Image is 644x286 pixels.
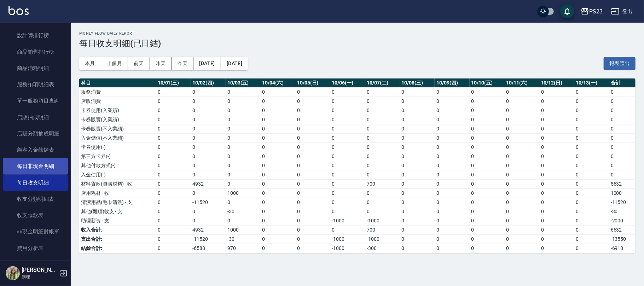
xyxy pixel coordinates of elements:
[435,115,470,124] td: 0
[191,124,226,133] td: 0
[226,133,261,142] td: 0
[365,97,400,106] td: 0
[435,198,470,207] td: 0
[260,179,295,188] td: 0
[470,115,505,124] td: 0
[574,115,609,124] td: 0
[609,87,636,97] td: 0
[156,78,191,88] th: 10/01(三)
[435,179,470,188] td: 0
[330,106,365,115] td: 0
[574,78,609,88] th: 10/13(一)
[435,124,470,133] td: 0
[172,57,194,70] button: 今天
[400,234,435,244] td: 0
[470,198,505,207] td: 0
[435,216,470,225] td: 0
[435,106,470,115] td: 0
[3,27,68,43] a: 設計師排行榜
[226,115,261,124] td: 0
[260,216,295,225] td: 0
[365,188,400,198] td: 0
[365,207,400,216] td: 0
[3,76,68,93] a: 服務扣項明細表
[191,152,226,161] td: 0
[330,225,365,234] td: 0
[365,124,400,133] td: 0
[589,7,603,16] div: PS23
[295,124,330,133] td: 0
[574,170,609,179] td: 0
[330,234,365,244] td: -1000
[470,170,505,179] td: 0
[156,97,191,106] td: 0
[330,142,365,152] td: 0
[435,152,470,161] td: 0
[193,57,221,70] button: [DATE]
[295,115,330,124] td: 0
[539,207,574,216] td: 0
[504,179,539,188] td: 0
[539,216,574,225] td: 0
[156,161,191,170] td: 0
[504,133,539,142] td: 0
[470,161,505,170] td: 0
[504,225,539,234] td: 0
[609,78,636,88] th: 合計
[260,142,295,152] td: 0
[226,234,261,244] td: -30
[504,188,539,198] td: 0
[191,225,226,234] td: 4932
[79,170,156,179] td: 入金使用(-)
[79,207,156,216] td: 其他(雜項)收支 - 支
[504,207,539,216] td: 0
[156,106,191,115] td: 0
[365,87,400,97] td: 0
[330,161,365,170] td: 0
[400,78,435,88] th: 10/08(三)
[400,161,435,170] td: 0
[191,198,226,207] td: -11520
[539,124,574,133] td: 0
[539,152,574,161] td: 0
[609,207,636,216] td: -30
[295,152,330,161] td: 0
[295,207,330,216] td: 0
[260,106,295,115] td: 0
[365,152,400,161] td: 0
[260,161,295,170] td: 0
[539,133,574,142] td: 0
[470,207,505,216] td: 0
[260,78,295,88] th: 10/04(六)
[22,267,58,274] h5: [PERSON_NAME]
[156,152,191,161] td: 0
[260,97,295,106] td: 0
[365,106,400,115] td: 0
[608,5,636,18] button: 登出
[295,106,330,115] td: 0
[3,158,68,174] a: 每日非現金明細
[226,87,261,97] td: 0
[295,78,330,88] th: 10/05(日)
[191,207,226,216] td: 0
[435,225,470,234] td: 0
[504,115,539,124] td: 0
[504,106,539,115] td: 0
[295,170,330,179] td: 0
[400,207,435,216] td: 0
[539,97,574,106] td: 0
[260,124,295,133] td: 0
[79,106,156,115] td: 卡券使用(入業績)
[3,207,68,223] a: 收支匯款表
[260,87,295,97] td: 0
[191,97,226,106] td: 0
[609,161,636,170] td: 0
[150,57,172,70] button: 昨天
[470,87,505,97] td: 0
[504,216,539,225] td: 0
[295,216,330,225] td: 0
[604,57,636,70] button: 報表匯出
[609,115,636,124] td: 0
[295,225,330,234] td: 0
[79,39,636,48] h3: 每日收支明細(已日結)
